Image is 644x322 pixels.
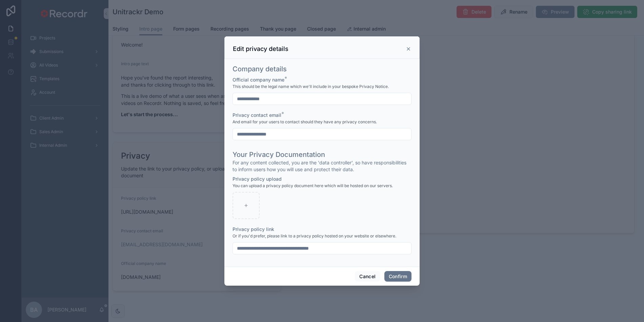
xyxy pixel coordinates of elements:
span: Privacy policy link [233,226,274,232]
span: This should be the legal name which we'll include in your bespoke Privacy Notice. [233,84,389,89]
span: And email for your users to contact should they have any privacy concerns. [233,119,377,125]
span: Privacy contact email [233,112,281,118]
span: For any content collected, you are the 'data controller', so have responsibilities to inform user... [233,159,411,173]
span: Privacy policy upload [233,176,282,182]
button: Cancel [355,271,380,282]
h1: Your Privacy Documentation [233,150,411,159]
span: Official company name [233,77,284,83]
h3: Edit privacy details [233,45,288,53]
span: You can upload a privacy policy document here which will be hosted on our servers. [233,183,393,189]
span: Or if you'd prefer, please link to a privacy policy hosted on your website or elsewhere. [233,233,396,239]
button: Confirm [384,271,411,282]
h1: Company details [233,64,287,74]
